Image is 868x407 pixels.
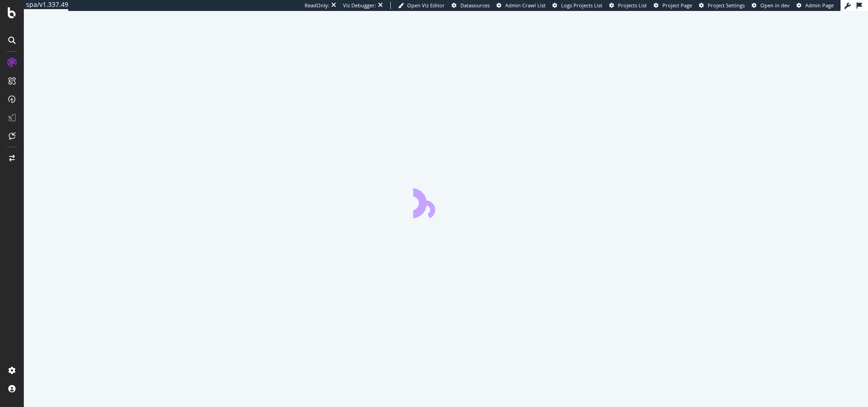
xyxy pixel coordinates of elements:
[460,2,490,9] span: Datasources
[452,2,490,9] a: Datasources
[662,2,692,9] span: Project Page
[305,2,329,9] div: ReadOnly:
[797,2,834,9] a: Admin Page
[654,2,692,9] a: Project Page
[413,185,479,218] div: animation
[609,2,647,9] a: Projects List
[752,2,790,9] a: Open in dev
[398,2,445,9] a: Open Viz Editor
[699,2,745,9] a: Project Settings
[760,2,790,9] span: Open in dev
[805,2,834,9] span: Admin Page
[618,2,647,9] span: Projects List
[561,2,602,9] span: Logs Projects List
[505,2,546,9] span: Admin Crawl List
[708,2,745,9] span: Project Settings
[552,2,602,9] a: Logs Projects List
[497,2,546,9] a: Admin Crawl List
[407,2,445,9] span: Open Viz Editor
[343,2,376,9] div: Viz Debugger:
